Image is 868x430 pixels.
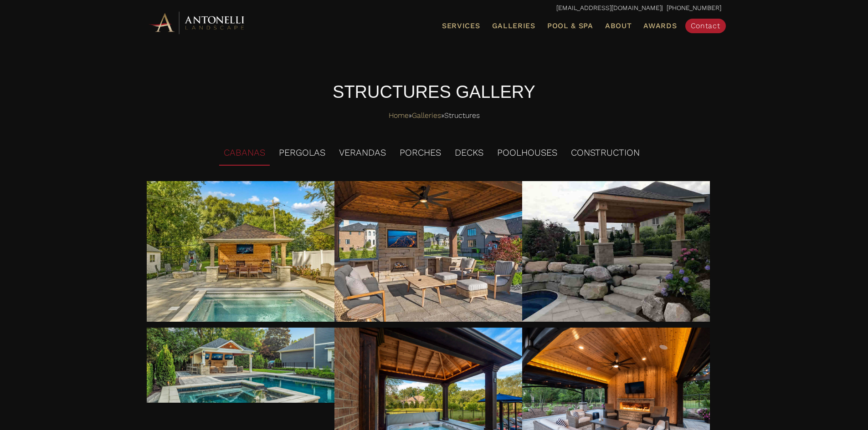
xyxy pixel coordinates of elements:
[556,4,662,11] a: [EMAIL_ADDRESS][DOMAIN_NAME]
[544,20,597,32] a: Pool & Spa
[450,141,488,166] li: DECKS
[605,22,632,30] span: About
[547,21,593,30] span: Pool & Spa
[601,20,636,32] a: About
[219,141,270,166] li: CABANAS
[488,20,539,32] a: Galleries
[147,10,247,35] img: Antonelli Horizontal Logo
[389,109,480,122] span: » »
[395,141,446,166] li: PORCHES
[334,141,390,166] li: VERANDAS
[438,20,484,32] a: Services
[685,19,726,33] a: Contact
[147,2,721,14] p: | [PHONE_NUMBER]
[444,109,480,122] span: Structures
[147,80,721,104] h4: STRUCTURES GALLERY
[492,21,535,30] span: Galleries
[389,109,409,122] a: Home
[691,21,720,30] span: Contact
[643,21,677,30] span: Awards
[640,20,680,32] a: Awards
[493,141,562,166] li: POOLHOUSES
[412,109,441,122] a: Galleries
[147,109,721,122] nav: Breadcrumbs
[274,141,330,166] li: PERGOLAS
[566,141,644,166] li: CONSTRUCTION
[442,22,480,30] span: Services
